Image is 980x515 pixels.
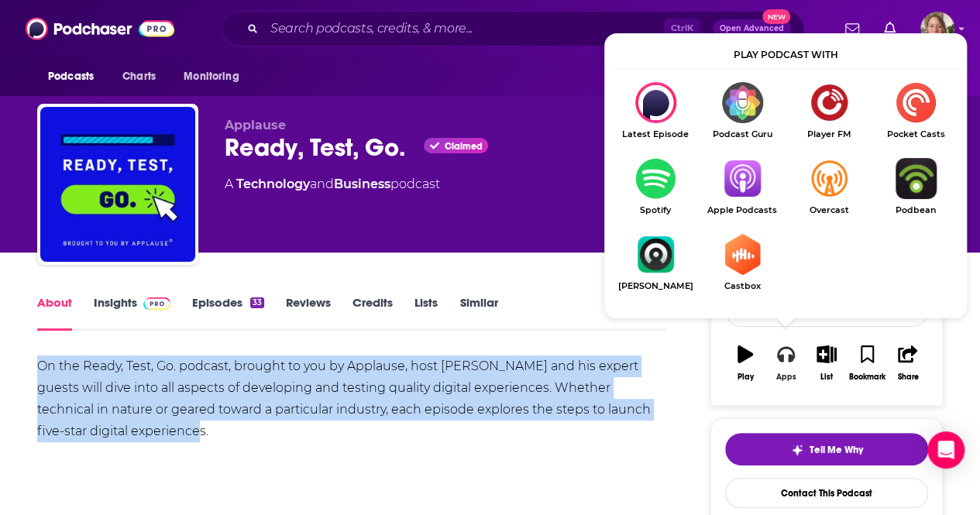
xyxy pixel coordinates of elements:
[250,297,264,308] div: 33
[872,158,959,215] a: PodbeanPodbean
[459,295,497,331] a: Similar
[806,335,847,391] button: List
[699,281,786,291] span: Castbox
[310,177,334,191] span: and
[612,234,699,291] a: Castro[PERSON_NAME]
[236,177,310,191] a: Technology
[143,297,170,310] img: Podchaser Pro
[222,11,804,46] div: Search podcasts, credits, & more...
[352,295,393,331] a: Credits
[786,82,872,139] a: Player FMPlayer FM
[888,335,928,391] button: Share
[112,62,165,91] a: Charts
[286,295,331,331] a: Reviews
[791,444,803,456] img: tell me why sparkle
[26,14,174,43] img: Podchaser - Follow, Share and Rate Podcasts
[37,62,114,91] button: open menu
[612,281,699,291] span: [PERSON_NAME]
[37,295,72,331] a: About
[40,107,195,262] img: Ready, Test, Go.
[820,373,833,382] div: List
[847,335,887,391] button: Bookmark
[927,431,965,469] div: Open Intercom Messenger
[738,373,754,382] div: Play
[762,9,790,24] span: New
[334,177,390,191] a: Business
[786,158,872,215] a: OvercastOvercast
[849,373,885,382] div: Bookmark
[48,66,94,88] span: Podcasts
[612,158,699,215] a: SpotifySpotify
[878,15,902,42] a: Show notifications dropdown
[264,16,664,41] input: Search podcasts, credits, & more...
[612,129,699,139] span: Latest Episode
[664,19,700,39] span: Ctrl K
[713,19,791,38] button: Open AdvancedNew
[94,295,170,331] a: InsightsPodchaser Pro
[699,129,786,139] span: Podcast Guru
[699,82,786,139] a: Podcast GuruPodcast Guru
[920,12,954,46] span: Logged in as AriFortierPr
[725,335,765,391] button: Play
[872,129,959,139] span: Pocket Casts
[810,444,863,456] span: Tell Me Why
[725,478,928,508] a: Contact This Podcast
[872,82,959,139] a: Pocket CastsPocket Casts
[699,205,786,215] span: Apple Podcasts
[225,175,440,194] div: A podcast
[776,373,796,382] div: Apps
[920,12,954,46] button: Show profile menu
[872,205,959,215] span: Podbean
[37,355,665,442] div: On the Ready, Test, Go. podcast, brought to you by Applause, host [PERSON_NAME] and his expert gu...
[444,142,482,150] span: Claimed
[839,15,865,42] a: Show notifications dropdown
[612,41,959,70] div: Play podcast with
[765,335,806,391] button: Apps
[225,118,286,132] span: Applause
[699,158,786,215] a: Apple PodcastsApple Podcasts
[122,66,156,88] span: Charts
[786,205,872,215] span: Overcast
[786,129,872,139] span: Player FM
[612,205,699,215] span: Spotify
[920,12,954,46] img: User Profile
[699,234,786,291] a: CastboxCastbox
[725,433,928,465] button: tell me why sparkleTell Me Why
[173,62,259,91] button: open menu
[192,295,264,331] a: Episodes33
[897,373,918,382] div: Share
[414,295,438,331] a: Lists
[184,66,239,88] span: Monitoring
[612,82,699,139] div: Ready, Test, Go. on Latest Episode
